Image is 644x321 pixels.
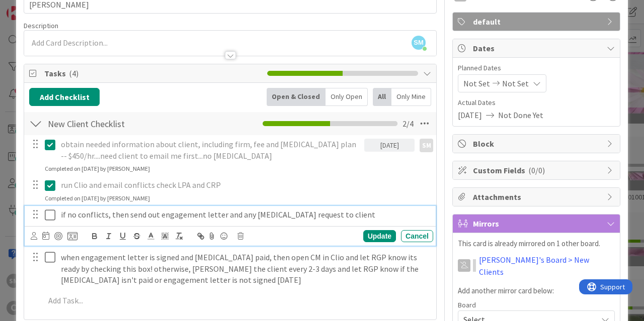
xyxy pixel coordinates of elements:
div: SM [420,139,433,152]
span: Actual Dates [458,97,615,108]
span: Block [473,138,602,150]
span: [DATE] [458,109,482,121]
span: Tasks [44,67,262,79]
div: [DATE] [364,139,415,152]
span: Support [21,2,46,14]
div: All [373,88,391,106]
div: Cancel [401,230,433,242]
span: Dates [473,42,602,54]
p: when engagement letter is signed and [MEDICAL_DATA] paid, then open CM in Clio and let RGP know i... [61,252,429,286]
span: Not Set [502,77,529,89]
p: This card is already mirrored on 1 other board. [458,238,615,250]
span: Planned Dates [458,63,615,73]
a: [PERSON_NAME]'s Board > New Clients [479,254,615,278]
span: Custom Fields [473,164,602,176]
span: Board [458,301,476,308]
span: SM [412,36,426,50]
span: ( 4 ) [69,68,78,78]
p: run Clio and email conflicts check LPA and CRP [61,179,429,191]
p: Add another mirror card below: [458,285,615,297]
input: Add Checklist... [44,115,212,133]
div: Only Open [326,88,368,106]
div: Only Mine [391,88,431,106]
span: ( 0/0 ) [528,165,545,175]
span: 2 / 4 [403,118,414,130]
button: Add Checklist [29,88,100,106]
span: Description [24,21,58,30]
span: Not Done Yet [498,109,543,121]
span: Not Set [463,77,490,89]
span: Attachments [473,191,602,203]
span: Mirrors [473,218,602,230]
div: Update [363,230,396,242]
span: default [473,16,602,28]
p: if no conflicts, then send out engagement letter and any [MEDICAL_DATA] request to client [61,209,429,221]
div: Completed on [DATE] by [PERSON_NAME] [45,164,150,173]
div: Completed on [DATE] by [PERSON_NAME] [45,194,150,203]
div: Open & Closed [267,88,326,106]
p: obtain needed information about client, including firm, fee and [MEDICAL_DATA] plan -- $450/hr...... [61,139,360,161]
